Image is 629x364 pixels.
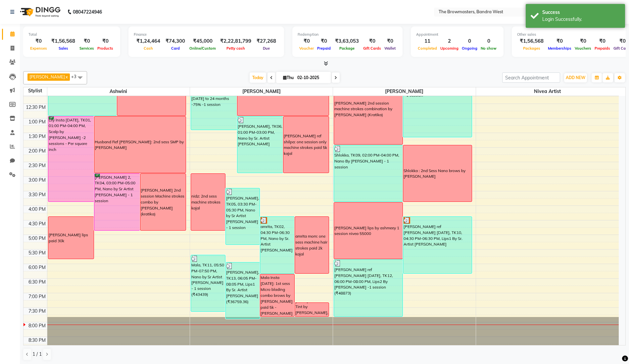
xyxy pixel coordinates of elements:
[134,32,279,37] div: Finance
[546,37,573,45] div: ₹0
[48,116,94,202] div: Lily Insta [DATE], TK01, 01:00 PM-04:00 PM, Scalp by [PERSON_NAME] -2 sessions - Per square inch
[169,46,181,51] span: Card
[218,37,254,45] div: ₹2,22,81,799
[65,74,68,79] a: x
[95,139,186,151] div: Husband Ref [PERSON_NAME]: 2nd sess SMP by [PERSON_NAME]
[416,46,439,51] span: Completed
[298,37,315,45] div: ₹0
[333,87,476,96] span: [PERSON_NAME]
[27,337,47,344] div: 8:30 PM
[295,292,329,327] div: Mala Insta [DATE]: Lashlift Tint by [PERSON_NAME], pend 7k - [PERSON_NAME]
[573,46,593,51] span: Vouchers
[32,351,42,358] span: 1 / 1
[49,232,93,244] div: [PERSON_NAME] lips paid 30k
[191,193,225,211] div: nidz: 2nd sess machine strokes kajal
[27,162,47,169] div: 2:30 PM
[460,46,479,51] span: Ongoing
[403,217,472,273] div: [PERSON_NAME] ref [PERSON_NAME] [DATE], TK10, 04:30 PM-06:30 PM, Lips1 By Sr. Artist [PERSON_NAME]
[439,46,460,51] span: Upcoming
[439,37,460,45] div: 2
[96,37,115,45] div: ₹0
[404,168,471,180] div: Shlokka : 2nd Sess Nano brows by [PERSON_NAME]
[27,177,47,184] div: 3:00 PM
[27,250,47,256] div: 5:30 PM
[315,46,332,51] span: Prepaid
[542,9,620,16] div: Success
[78,37,96,45] div: ₹0
[27,322,47,329] div: 8:00 PM
[261,46,271,51] span: Due
[17,3,62,21] img: logo
[332,37,362,45] div: ₹3,63,053
[24,87,47,94] div: Stylist
[298,46,315,51] span: Voucher
[564,73,587,82] button: ADD NEW
[73,3,102,21] b: 08047224946
[542,16,620,23] div: Login Successfully.
[71,74,81,79] span: +3
[502,72,560,83] input: Search Appointment
[27,133,47,140] div: 1:30 PM
[315,37,332,45] div: ₹0
[188,37,218,45] div: ₹45,000
[460,37,479,45] div: 0
[295,233,329,257] div: amrita mom: one sess machine hair strokes paid 2k kajal
[517,37,546,45] div: ₹1,56,568
[593,37,612,45] div: ₹0
[226,188,260,245] div: [PERSON_NAME], TK05, 03:30 PM-05:30 PM, Nano by Sr Artist [PERSON_NAME] - 1 session
[29,74,65,79] span: [PERSON_NAME]
[134,37,163,45] div: ₹1,24,464
[338,46,356,51] span: Package
[27,220,47,227] div: 4:30 PM
[416,32,498,37] div: Appointment
[27,118,47,125] div: 1:00 PM
[334,145,403,202] div: Shlokka, TK09, 02:00 PM-04:00 PM, Nano By [PERSON_NAME] - 1 session
[416,37,439,45] div: 11
[27,279,47,286] div: 6:30 PM
[24,104,47,111] div: 12:30 PM
[521,46,542,51] span: Packages
[191,255,225,311] div: Mala, TK11, 05:50 PM-07:50 PM, Nano by Sr Artist [PERSON_NAME] - 1 session (₹43439)
[27,264,47,271] div: 6:00 PM
[284,133,328,157] div: [PERSON_NAME] ref shilpa: one session only machine strokes paid 5k kajal
[163,37,188,45] div: ₹74,300
[142,46,155,51] span: Cash
[546,46,573,51] span: Memberships
[362,37,383,45] div: ₹0
[27,293,47,300] div: 7:00 PM
[141,187,185,217] div: [PERSON_NAME] 2nd session Machine strokes combo by [PERSON_NAME](kratika)
[27,206,47,213] div: 4:00 PM
[226,262,260,319] div: [PERSON_NAME], TK13, 06:05 PM-08:05 PM, Lips1 By Sr. Artist [PERSON_NAME] (₹36759.36)
[96,46,115,51] span: Products
[593,46,612,51] span: Prepaids
[573,37,593,45] div: ₹0
[254,37,279,45] div: ₹27,268
[49,37,78,45] div: ₹1,56,568
[383,37,397,45] div: ₹0
[298,32,397,37] div: Redemption
[57,46,70,51] span: Sales
[479,46,498,51] span: No show
[225,46,247,51] span: Petty cash
[479,37,498,45] div: 0
[188,46,218,51] span: Online/Custom
[334,260,403,316] div: [PERSON_NAME] ref [PERSON_NAME] [DATE], TK12, 06:00 PM-08:00 PM, Lips2 By [PERSON_NAME] -1 sessio...
[27,148,47,155] div: 2:00 PM
[27,235,47,242] div: 5:00 PM
[27,191,47,198] div: 3:30 PM
[261,275,294,316] div: Mala Insta [DATE]: 1st sess Micro blading combo brows by [PERSON_NAME] paid 5k - [PERSON_NAME]
[94,174,140,230] div: [PERSON_NAME] 2, TK04, 03:00 PM-05:00 PM, Nano by Sr Artist [PERSON_NAME] - 1 session
[260,217,294,273] div: amrita, TK02, 04:30 PM-06:30 PM, Nano by Sr. Artist [PERSON_NAME]
[28,46,49,51] span: Expenses
[383,46,397,51] span: Wallet
[334,225,402,237] div: [PERSON_NAME] lips by ashmeey 1 session nivea 55000
[362,46,383,51] span: Gift Cards
[190,87,333,96] span: [PERSON_NAME]
[27,308,47,315] div: 7:30 PM
[28,32,115,37] div: Total
[28,37,49,45] div: ₹0
[403,73,472,137] div: [PERSON_NAME], TK08, 11:30 AM-01:45 PM, Nano By [PERSON_NAME] - 1 session
[250,72,266,83] span: Today
[334,100,402,118] div: [PERSON_NAME] 2nd session machine strokes combination by [PERSON_NAME] (Kratika)
[476,87,619,96] span: Nivea Artist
